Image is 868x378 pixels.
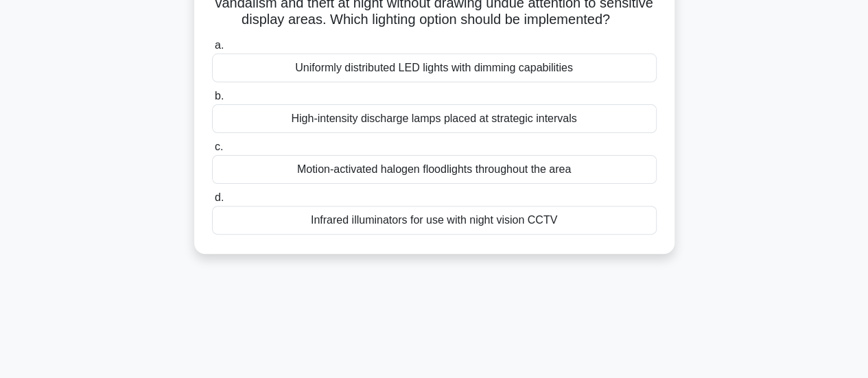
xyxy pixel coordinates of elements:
[215,141,223,152] span: c.
[212,54,657,82] div: Uniformly distributed LED lights with dimming capabilities
[212,155,657,184] div: Motion-activated halogen floodlights throughout the area
[212,104,657,133] div: High-intensity discharge lamps placed at strategic intervals
[215,39,224,51] span: a.
[212,206,657,235] div: Infrared illuminators for use with night vision CCTV
[215,191,224,203] span: d.
[215,90,224,102] span: b.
